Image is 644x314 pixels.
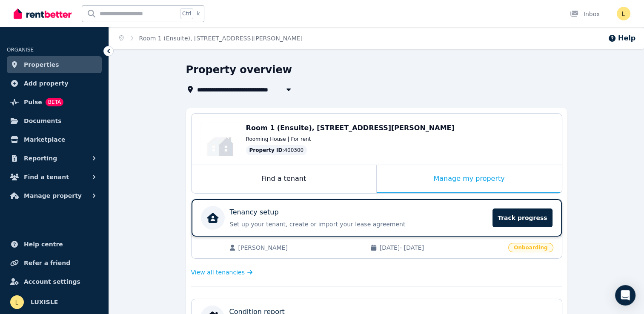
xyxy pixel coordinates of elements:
span: [DATE] - [DATE] [380,243,503,252]
span: Ctrl [180,8,193,19]
span: Manage property [24,191,82,201]
span: [PERSON_NAME] [238,243,362,252]
a: Account settings [7,273,102,290]
span: ORGANISE [7,47,34,53]
div: Manage my property [377,165,562,193]
a: PulseBETA [7,94,102,111]
a: Tenancy setupSet up your tenant, create or import your lease agreementTrack progress [192,199,562,237]
span: k [197,10,200,17]
span: Marketplace [24,134,65,145]
button: Reporting [7,150,102,167]
p: Set up your tenant, create or import your lease agreement [230,220,488,228]
span: Onboarding [508,243,553,252]
span: LUXISLE [31,297,58,307]
h1: Property overview [186,63,292,77]
span: Find a tenant [24,172,69,182]
a: Marketplace [7,131,102,148]
a: Properties [7,56,102,73]
span: Track progress [492,208,552,227]
button: Manage property [7,187,102,204]
span: Room 1 (Ensuite), [STREET_ADDRESS][PERSON_NAME] [246,124,455,132]
span: Pulse [24,97,42,107]
span: Documents [24,116,62,126]
span: Rooming House | For rent [246,136,311,143]
div: Open Intercom Messenger [615,285,635,305]
a: Refer a friend [7,254,102,271]
span: Properties [24,60,59,70]
a: Documents [7,112,102,129]
button: Find a tenant [7,168,102,186]
div: : 400300 [246,145,307,155]
span: Reporting [24,153,57,163]
button: Help [608,33,635,43]
nav: Breadcrumb [109,27,313,49]
div: Find a tenant [192,165,376,193]
img: LUXISLE [617,7,630,20]
span: Refer a friend [24,258,70,268]
div: Inbox [570,10,600,18]
p: Tenancy setup [230,207,279,217]
a: View all tenancies [191,268,253,277]
img: LUXISLE [10,295,24,309]
span: BETA [46,98,63,106]
span: Help centre [24,239,63,249]
a: Help centre [7,236,102,253]
span: Add property [24,78,69,88]
span: Account settings [24,277,80,287]
a: Room 1 (Ensuite), [STREET_ADDRESS][PERSON_NAME] [139,35,303,42]
span: View all tenancies [191,268,245,277]
span: Property ID [249,147,283,154]
img: RentBetter [14,7,72,20]
a: Add property [7,75,102,92]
